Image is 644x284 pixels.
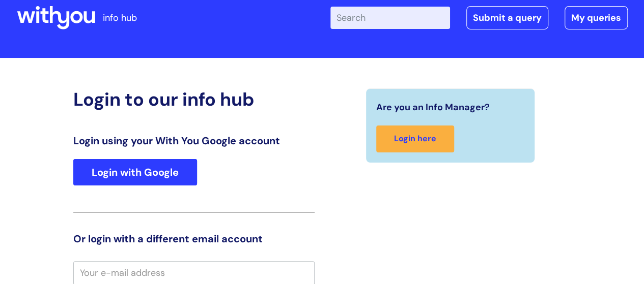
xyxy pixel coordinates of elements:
[376,99,490,115] span: Are you an Info Manager?
[73,159,197,185] a: Login with Google
[466,6,548,29] a: Submit a query
[330,7,450,29] input: Search
[103,10,137,26] p: info hub
[565,6,628,29] a: My queries
[73,135,315,147] h3: Login using your With You Google account
[73,233,315,245] h3: Or login with a different email account
[376,125,454,152] a: Login here
[73,88,315,110] h2: Login to our info hub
